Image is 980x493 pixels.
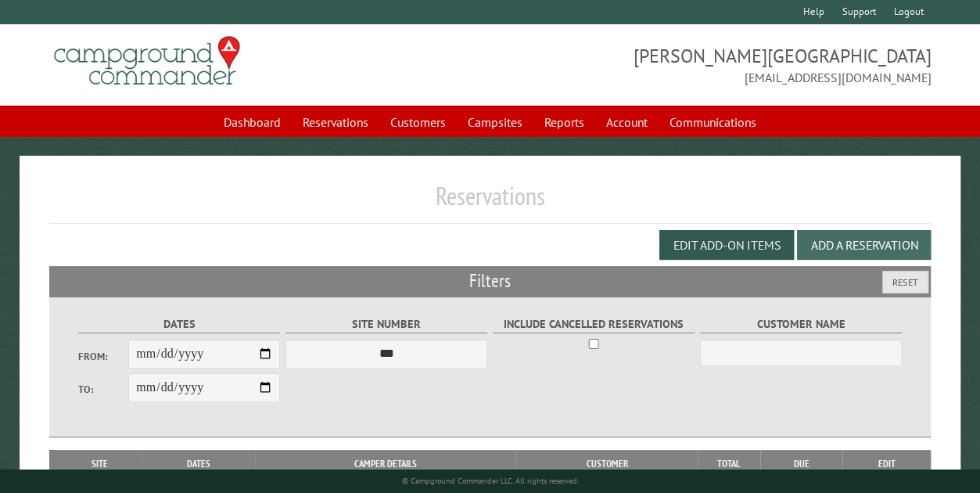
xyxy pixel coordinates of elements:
[490,43,932,87] span: [PERSON_NAME][GEOGRAPHIC_DATA] [EMAIL_ADDRESS][DOMAIN_NAME]
[882,271,928,293] button: Reset
[49,31,245,92] img: Campground Commander
[78,315,281,333] label: Dates
[698,450,760,478] th: Total
[49,181,932,224] h1: Reservations
[78,382,129,397] label: To:
[255,450,516,478] th: Camper Details
[797,230,931,260] button: Add a Reservation
[78,349,129,364] label: From:
[516,450,697,478] th: Customer
[660,107,766,137] a: Communications
[285,315,488,333] label: Site Number
[535,107,594,137] a: Reports
[57,450,142,478] th: Site
[659,230,794,260] button: Edit Add-on Items
[458,107,532,137] a: Campsites
[49,266,932,296] h2: Filters
[142,450,255,478] th: Dates
[293,107,378,137] a: Reservations
[493,315,695,333] label: Include Cancelled Reservations
[214,107,290,137] a: Dashboard
[700,315,903,333] label: Customer Name
[760,450,843,478] th: Due
[842,450,931,478] th: Edit
[597,107,657,137] a: Account
[381,107,455,137] a: Customers
[402,476,579,486] small: © Campground Commander LLC. All rights reserved.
